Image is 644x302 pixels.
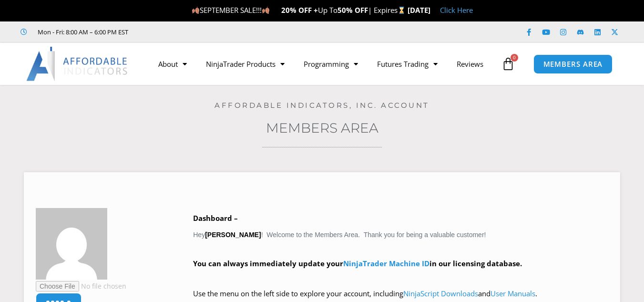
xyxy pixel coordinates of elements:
[35,26,128,38] span: Mon - Fri: 8:00 AM – 6:00 PM EST
[487,50,529,78] a: 0
[440,5,473,15] a: Click Here
[533,54,613,74] a: MEMBERS AREA
[337,5,368,15] strong: 50% OFF
[343,259,429,268] a: NinjaTrader Machine ID
[196,53,294,75] a: NinjaTrader Products
[193,213,238,223] b: Dashboard –
[403,289,478,298] a: NinjaScript Downloads
[192,7,199,14] img: 🍂
[149,53,196,75] a: About
[149,53,499,75] nav: Menu
[193,259,522,268] strong: You can always immediately update your in our licensing database.
[543,61,603,68] span: MEMBERS AREA
[281,5,318,15] strong: 20% OFF +
[36,208,107,280] img: 751cf3389e43828ef84dd969f132b3f92d2860664ef1b1c86838fd2e40ef6a89
[26,47,129,81] img: LogoAI | Affordable Indicators – NinjaTrader
[491,289,535,298] a: User Manuals
[266,120,378,136] a: Members Area
[398,7,405,14] img: ⌛
[408,5,430,15] strong: [DATE]
[192,5,408,15] span: SEPTEMBER SALE!!! Up To | Expires
[205,231,261,239] strong: [PERSON_NAME]
[262,7,269,14] img: 🍂
[368,53,447,75] a: Futures Trading
[294,53,368,75] a: Programming
[447,53,493,75] a: Reviews
[142,27,285,37] iframe: Customer reviews powered by Trustpilot
[511,54,518,62] span: 0
[215,101,429,110] a: Affordable Indicators, Inc. Account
